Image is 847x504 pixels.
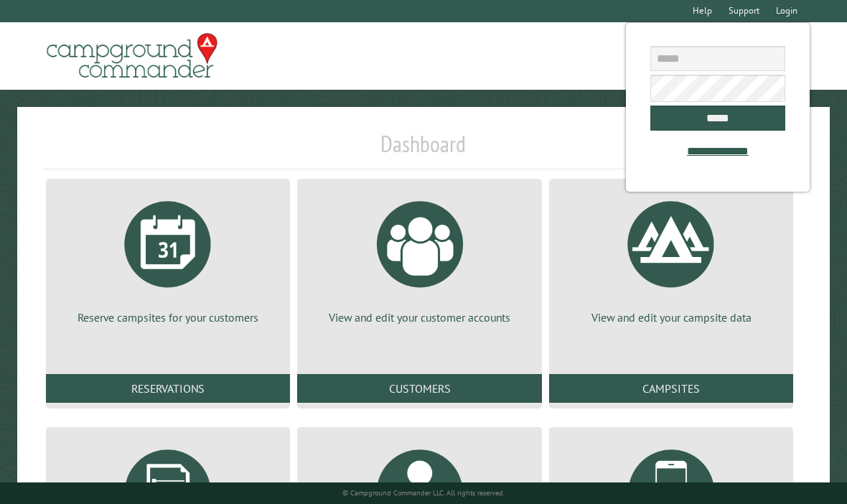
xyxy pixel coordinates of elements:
[549,374,793,403] a: Campsites
[566,190,776,325] a: View and edit your campsite data
[297,374,541,403] a: Customers
[42,28,222,84] img: Campground Commander
[46,374,290,403] a: Reservations
[63,309,273,325] p: Reserve campsites for your customers
[63,190,273,325] a: Reserve campsites for your customers
[342,488,505,498] small: © Campground Commander LLC. All rights reserved.
[42,130,805,169] h1: Dashboard
[566,309,776,325] p: View and edit your campsite data
[314,309,524,325] p: View and edit your customer accounts
[314,190,524,325] a: View and edit your customer accounts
